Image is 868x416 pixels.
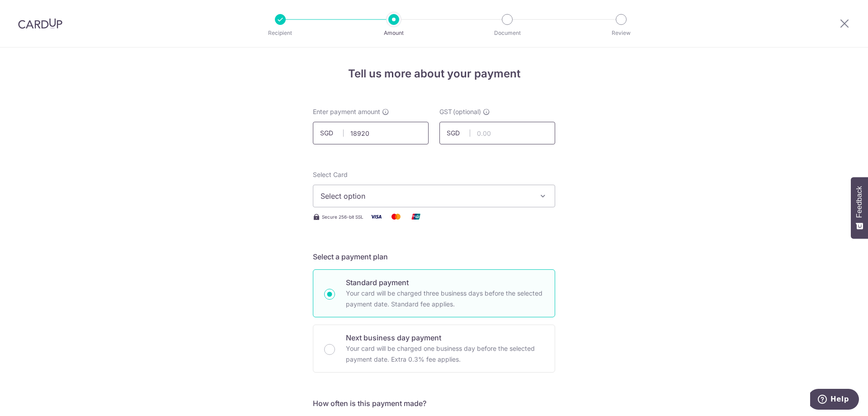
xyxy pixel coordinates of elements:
[322,213,363,220] span: Secure 256-bit SSL
[313,185,555,207] button: Select option
[407,211,425,222] img: Union Pay
[810,389,859,411] iframe: Opens a widget where you can find more information
[313,251,555,262] h5: Select a payment plan
[851,177,868,239] button: Feedback - Show survey
[346,277,544,288] p: Standard payment
[313,66,555,82] h4: Tell us more about your payment
[313,398,555,409] h5: How often is this payment made?
[313,122,429,144] input: 0.00
[346,288,544,310] p: Your card will be charged three business days before the selected payment date. Standard fee appl...
[321,191,531,201] span: Select option
[346,332,544,343] p: Next business day payment
[447,129,470,138] span: SGD
[367,211,385,222] img: Visa
[855,186,863,218] span: Feedback
[360,29,427,38] p: Amount
[313,107,380,116] span: Enter payment amount
[247,29,314,38] p: Recipient
[474,29,541,38] p: Document
[439,107,452,116] span: GST
[313,171,348,178] span: translation missing: en.payables.payment_networks.credit_card.summary.labels.select_card
[346,343,544,365] p: Your card will be charged one business day before the selected payment date. Extra 0.3% fee applies.
[439,122,555,144] input: 0.00
[18,18,62,29] img: CardUp
[453,107,481,116] span: (optional)
[320,129,344,138] span: SGD
[588,29,655,38] p: Review
[387,211,405,222] img: Mastercard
